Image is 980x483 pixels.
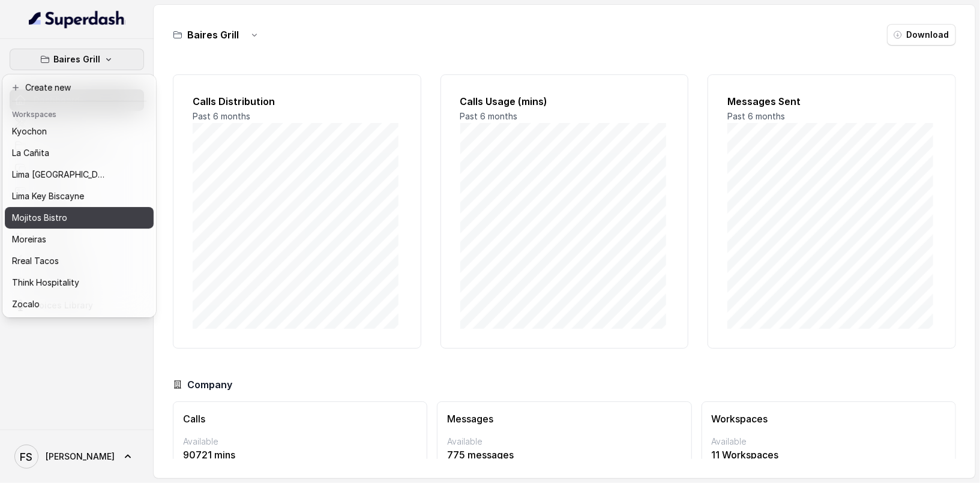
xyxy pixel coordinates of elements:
[53,52,100,67] p: Baires Grill
[12,211,67,225] p: Mojitos Bistro
[12,254,59,268] p: Rreal Tacos
[12,146,49,160] p: La Cañita
[5,77,154,98] button: Create new
[12,167,108,182] p: Lima [GEOGRAPHIC_DATA]
[12,189,84,203] p: Lima Key Biscayne
[5,104,154,123] header: Workspaces
[12,275,79,290] p: Think Hospitality
[10,49,144,70] button: Baires Grill
[12,297,40,311] p: Zocalo
[12,232,46,247] p: Moreiras
[12,124,47,139] p: Kyochon
[2,74,156,317] div: Baires Grill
